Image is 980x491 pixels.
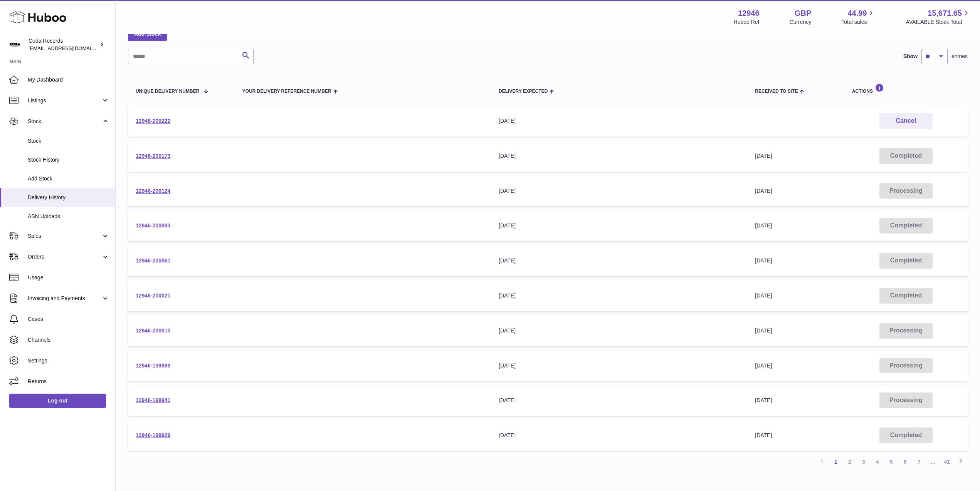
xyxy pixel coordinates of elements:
[755,362,772,369] span: [DATE]
[499,152,740,160] div: [DATE]
[28,253,101,261] span: Orders
[28,378,109,385] span: Returns
[28,97,101,104] span: Listings
[28,357,109,364] span: Settings
[843,455,857,469] a: 2
[898,455,912,469] a: 6
[136,397,170,403] a: 12946-199941
[499,397,740,404] div: [DATE]
[951,53,968,60] span: entries
[9,394,106,407] a: Log out
[926,455,940,469] span: ...
[871,455,884,469] a: 4
[903,53,918,60] label: Show
[499,187,740,195] div: [DATE]
[499,222,740,229] div: [DATE]
[499,362,740,369] div: [DATE]
[940,455,954,469] a: 41
[755,292,772,299] span: [DATE]
[755,327,772,334] span: [DATE]
[755,397,772,403] span: [DATE]
[499,327,740,334] div: [DATE]
[28,175,109,182] span: Add Stock
[28,295,101,302] span: Invoicing and Payments
[136,257,170,264] a: 12946-200061
[499,117,740,125] div: [DATE]
[128,27,167,41] a: Add Stock
[499,432,740,439] div: [DATE]
[847,8,867,18] span: 44.99
[829,455,843,469] a: 1
[136,362,170,369] a: 12946-199988
[28,316,109,323] span: Cases
[28,232,101,240] span: Sales
[906,18,971,26] span: AVAILABLE Stock Total
[136,89,199,94] span: Unique Delivery Number
[136,222,170,229] a: 12946-200093
[29,45,113,51] span: [EMAIL_ADDRESS][DOMAIN_NAME]
[499,257,740,264] div: [DATE]
[906,8,971,26] a: 15,671.65 AVAILABLE Stock Total
[28,274,109,281] span: Usage
[28,336,109,344] span: Channels
[879,113,933,129] button: Cancel
[28,76,109,84] span: My Dashboard
[755,188,772,194] span: [DATE]
[136,188,170,194] a: 12946-200124
[841,18,876,26] span: Total sales
[795,8,811,18] strong: GBP
[852,84,960,94] div: Actions
[136,292,170,299] a: 12946-200021
[28,156,109,164] span: Stock History
[884,455,898,469] a: 5
[755,89,798,94] span: Received to Site
[29,37,98,52] div: Coda Records
[738,8,760,18] strong: 12946
[841,8,876,26] a: 44.99 Total sales
[755,153,772,159] span: [DATE]
[928,8,962,18] span: 15,671.65
[499,89,548,94] span: Delivery Expected
[755,257,772,264] span: [DATE]
[136,432,170,438] a: 12946-199929
[9,39,21,50] img: haz@pcatmedia.com
[136,118,170,124] a: 12946-200222
[28,194,109,201] span: Delivery History
[136,327,170,334] a: 12946-200010
[242,89,331,94] span: Your Delivery Reference Number
[28,118,101,125] span: Stock
[912,455,926,469] a: 7
[857,455,871,469] a: 3
[734,18,760,26] div: Huboo Ref
[28,137,109,145] span: Stock
[499,292,740,299] div: [DATE]
[790,18,812,26] div: Currency
[28,213,109,220] span: ASN Uploads
[755,222,772,229] span: [DATE]
[136,153,170,159] a: 12946-200173
[755,432,772,438] span: [DATE]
